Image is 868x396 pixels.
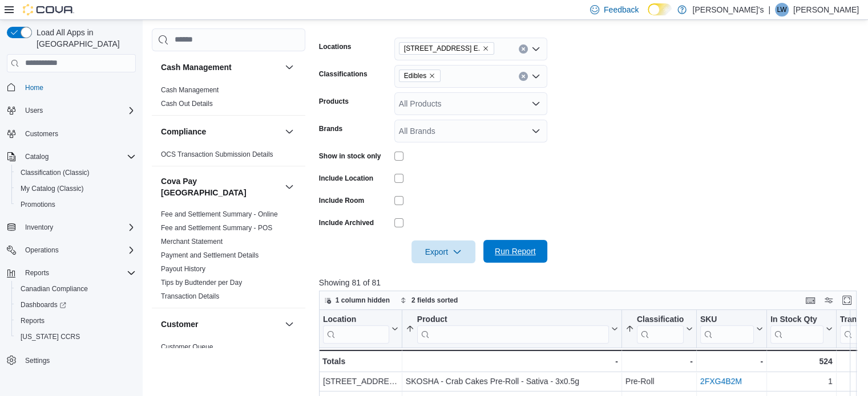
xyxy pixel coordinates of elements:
[700,377,742,386] a: 2FXG4B2M
[161,319,280,330] button: Customer
[16,314,136,328] span: Reports
[775,3,789,17] div: Leah Warren
[25,356,50,365] span: Settings
[770,314,823,325] div: In Stock Qty
[418,240,469,263] span: Export
[282,180,296,194] button: Cova Pay [GEOGRAPHIC_DATA]
[319,152,381,161] label: Show in stock only
[21,354,54,368] a: Settings
[161,319,198,330] h3: Customer
[11,281,140,297] button: Canadian Compliance
[429,72,435,79] button: Remove Edibles from selection in this group
[319,174,373,183] label: Include Location
[21,266,136,280] span: Reports
[320,293,394,307] button: 1 column hidden
[625,314,693,343] button: Classification
[16,330,84,344] a: [US_STATE] CCRS
[21,81,48,95] a: Home
[777,3,786,17] span: LW
[161,86,219,94] a: Cash Management
[21,104,47,117] button: Users
[161,126,206,137] h3: Compliance
[161,343,213,351] a: Customer Queue
[2,219,140,235] button: Inventory
[21,126,136,141] span: Customers
[25,129,58,138] span: Customers
[21,200,55,209] span: Promotions
[16,298,136,312] span: Dashboards
[323,314,389,325] div: Location
[406,354,618,368] div: -
[637,314,684,343] div: Classification
[161,175,280,198] button: Cova Pay [GEOGRAPHIC_DATA]
[692,3,764,17] p: [PERSON_NAME]'s
[519,72,528,81] button: Clear input
[604,4,639,15] span: Feedback
[822,293,835,307] button: Display options
[21,221,136,234] span: Inventory
[161,210,278,219] span: Fee and Settlement Summary - Online
[282,60,296,74] button: Cash Management
[161,150,273,159] span: OCS Transaction Submission Details
[483,240,547,263] button: Run Report
[21,284,88,293] span: Canadian Compliance
[395,293,462,307] button: 2 fields sorted
[161,99,213,108] span: Cash Out Details
[625,354,693,368] div: -
[25,106,43,115] span: Users
[11,197,140,213] button: Promotions
[411,296,458,305] span: 2 fields sorted
[495,246,536,257] span: Run Report
[319,70,368,79] label: Classifications
[21,300,66,309] span: Dashboards
[21,332,80,341] span: [US_STATE] CCRS
[21,80,136,95] span: Home
[21,184,84,193] span: My Catalog (Classic)
[25,223,53,232] span: Inventory
[2,125,140,142] button: Customers
[21,150,136,164] span: Catalog
[25,268,49,277] span: Reports
[21,221,58,234] button: Inventory
[404,70,426,81] span: Edibles
[531,44,540,54] button: Open list of options
[161,237,223,246] span: Merchant Statement
[700,314,763,343] button: SKU
[32,27,136,50] span: Load All Apps in [GEOGRAPHIC_DATA]
[161,292,219,300] a: Transaction Details
[21,168,90,177] span: Classification (Classic)
[152,83,305,115] div: Cash Management
[161,224,272,232] a: Fee and Settlement Summary - POS
[161,238,223,246] a: Merchant Statement
[21,353,136,367] span: Settings
[16,198,60,211] a: Promotions
[152,207,305,308] div: Cova Pay [GEOGRAPHIC_DATA]
[700,314,754,325] div: SKU
[161,62,232,73] h3: Cash Management
[282,317,296,331] button: Customer
[531,99,540,108] button: Open list of options
[21,243,136,257] span: Operations
[2,352,140,368] button: Settings
[16,166,136,179] span: Classification (Classic)
[319,42,352,51] label: Locations
[11,329,140,345] button: [US_STATE] CCRS
[161,100,213,108] a: Cash Out Details
[152,340,305,358] div: Customer
[161,251,259,259] a: Payment and Settlement Details
[770,374,833,388] div: 1
[323,374,398,388] div: [STREET_ADDRESS] E.
[2,149,140,165] button: Catalog
[25,152,49,161] span: Catalog
[16,182,88,195] a: My Catalog (Classic)
[319,124,342,133] label: Brands
[23,4,74,15] img: Cova
[21,316,45,325] span: Reports
[768,3,770,17] p: |
[161,279,242,287] a: Tips by Budtender per Day
[11,181,140,197] button: My Catalog (Classic)
[2,79,140,96] button: Home
[336,296,390,305] span: 1 column hidden
[531,126,540,136] button: Open list of options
